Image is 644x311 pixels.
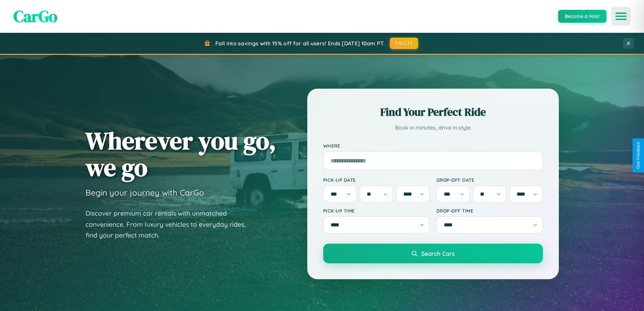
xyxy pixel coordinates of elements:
[323,143,543,149] label: Where
[86,187,204,198] h3: Begin your journey with CarGo
[14,5,57,27] span: CarGo
[390,38,418,49] button: FALL15
[323,208,430,214] label: Pick-up Time
[636,142,641,169] div: Give Feedback
[436,177,543,183] label: Drop-off Date
[436,208,543,214] label: Drop-off Time
[215,40,385,47] span: Fall into savings with 15% off for all users! Ends [DATE] 10am PT.
[323,244,543,263] button: Search Cars
[421,250,455,257] span: Search Cars
[323,177,430,183] label: Pick-up Date
[86,208,255,241] p: Discover premium car rentals with unmatched convenience. From luxury vehicles to everyday rides, ...
[612,7,630,26] button: Open menu
[323,123,543,133] p: Book in minutes, drive in style
[86,127,276,181] h1: Wherever you go, we go
[558,10,606,23] button: Become a Host
[323,105,543,119] h2: Find Your Perfect Ride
